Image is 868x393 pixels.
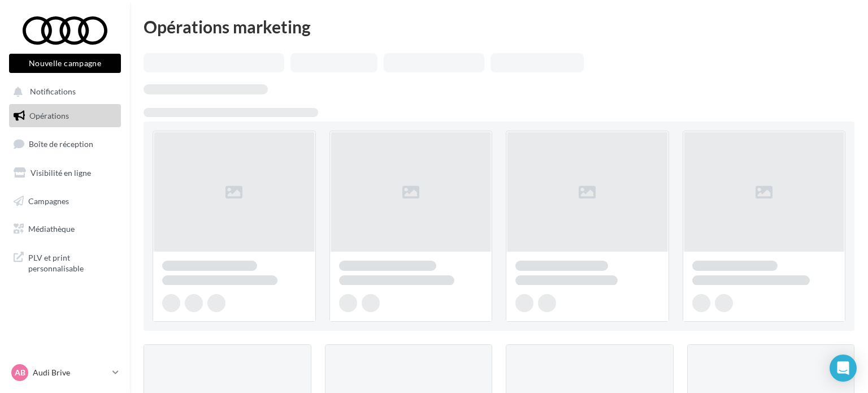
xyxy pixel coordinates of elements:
[28,224,75,234] span: Médiathèque
[33,367,108,378] p: Audi Brive
[7,132,123,156] a: Boîte de réception
[29,111,69,120] span: Opérations
[28,196,69,205] span: Campagnes
[7,189,123,213] a: Campagnes
[7,245,123,279] a: PLV et print personnalisable
[28,250,116,274] span: PLV et print personnalisable
[144,18,854,35] div: Opérations marketing
[15,367,25,378] span: AB
[9,362,121,383] a: AB Audi Brive
[9,54,121,73] button: Nouvelle campagne
[7,104,123,128] a: Opérations
[30,87,76,97] span: Notifications
[7,217,123,241] a: Médiathèque
[31,168,91,178] span: Visibilité en ligne
[29,139,93,149] span: Boîte de réception
[7,161,123,185] a: Visibilité en ligne
[830,355,857,382] div: Open Intercom Messenger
